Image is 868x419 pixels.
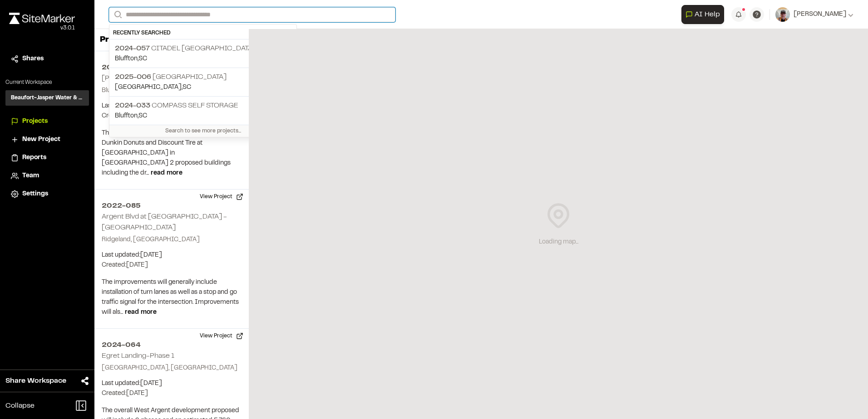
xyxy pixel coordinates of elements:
button: Open AI Assistant [681,5,724,24]
a: Shares [11,54,84,64]
p: Current Workspace [5,78,89,87]
p: Ridgeland, [GEOGRAPHIC_DATA] [102,235,242,245]
a: New Project [11,135,84,145]
p: Last updated: [DATE] [102,101,242,111]
p: Last updated: [DATE] [102,250,242,260]
p: Created: [DATE] [102,260,242,270]
div: Open AI Assistant [681,5,728,24]
a: Team [11,171,84,181]
p: The improvements will generally include installation of turn lanes as well as a stop and go traff... [102,278,242,317]
p: Bluffton, [GEOGRAPHIC_DATA] [102,86,242,96]
p: Bluffton , SC [115,54,291,64]
span: Team [22,171,39,181]
div: Search to see more projects... [109,125,296,137]
a: 2024-057 Citadel [GEOGRAPHIC_DATA] - Phase 3Bluffton,SC [109,39,296,68]
p: Last updated: [DATE] [102,379,242,389]
span: Collapse [5,400,35,411]
h3: Beaufort-Jasper Water & Sewer Authority [11,94,84,102]
div: Loading map... [539,237,578,247]
h2: 2024-064 [102,340,242,351]
span: Share Workspace [5,375,66,386]
p: [GEOGRAPHIC_DATA], [GEOGRAPHIC_DATA] [102,363,242,373]
p: [GEOGRAPHIC_DATA] , SC [115,83,291,93]
a: Reports [11,153,84,163]
a: 2024-033 Compass Self StorageBluffton,SC [109,96,296,125]
img: rebrand.png [9,13,75,24]
span: AI Help [695,9,720,20]
span: Projects [22,117,48,127]
button: [PERSON_NAME] [775,7,853,22]
a: Projects [11,117,84,127]
h2: 2021-011 [102,62,242,73]
button: View Project [194,329,249,343]
a: Settings [11,189,84,199]
p: Compass Self Storage [115,100,291,111]
button: View Project [194,190,249,204]
span: New Project [22,135,60,145]
span: [PERSON_NAME] [794,10,846,19]
span: Reports [22,153,46,163]
span: read more [125,310,157,315]
div: Recently Searched [109,27,296,39]
h2: [PERSON_NAME] Tract _ Dunkin Donuts [102,75,233,82]
h2: Egret Landing-Phase 1 [102,353,174,359]
h2: Argent Blvd at [GEOGRAPHIC_DATA] - [GEOGRAPHIC_DATA] [102,214,227,231]
span: read more [151,171,182,176]
span: 2025-006 [115,74,151,80]
span: Shares [22,54,44,64]
img: User [775,7,790,22]
a: 2025-006 [GEOGRAPHIC_DATA][GEOGRAPHIC_DATA],SC [109,68,296,96]
div: Oh geez...please don't... [9,24,75,32]
span: Settings [22,189,48,199]
p: The proposed project consists of developing a Dunkin Donuts and Discount Tire at [GEOGRAPHIC_DATA... [102,128,242,178]
h2: 2022-085 [102,200,242,211]
button: Search [109,7,125,22]
p: Citadel [GEOGRAPHIC_DATA] - Phase 3 [115,43,291,54]
p: Created: [DATE] [102,389,242,399]
span: 2024-057 [115,45,150,52]
p: Projects [100,34,134,46]
p: Bluffton , SC [115,111,291,121]
p: [GEOGRAPHIC_DATA] [115,72,291,83]
p: Created: [DATE] [102,111,242,121]
span: 2024-033 [115,102,150,109]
